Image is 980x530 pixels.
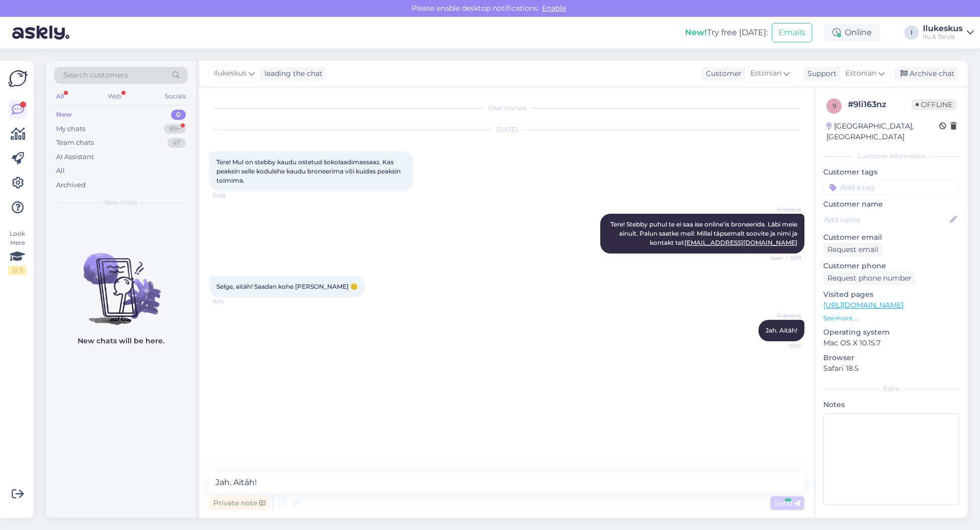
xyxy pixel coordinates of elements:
[106,90,124,103] div: Web
[823,327,960,338] p: Operating system
[702,68,742,79] div: Customer
[8,266,27,275] div: 2 / 3
[923,24,974,41] a: IlukeskusIlu & Tervis
[823,300,903,310] a: [URL][DOMAIN_NAME]
[824,23,880,42] div: Online
[823,289,960,300] p: Visited pages
[56,166,65,176] div: All
[212,298,251,306] span: 15:14
[823,352,960,363] p: Browser
[212,192,251,199] span: 15:08
[685,27,768,39] div: Try free [DATE]:
[610,220,799,246] span: Tere! Stebby puhul te ei saa ise online'is broneerida. Läbi meie ainult. Palun saatke meil: Milla...
[46,235,196,326] img: No chats
[823,199,960,210] p: Customer name
[56,180,86,190] div: Archived
[823,338,960,348] p: Mac OS X 10.15.7
[750,68,781,79] span: Estonian
[685,28,707,37] b: New!
[763,312,801,319] span: Ilukeskus
[848,98,912,111] div: # 9li163nz
[56,110,72,120] div: New
[164,124,186,134] div: 99+
[56,138,94,148] div: Team chats
[209,125,804,134] div: [DATE]
[823,384,960,393] div: Extra
[63,70,128,81] span: Search customers
[923,33,963,41] div: Ilu & Tervis
[803,68,837,79] div: Support
[684,239,797,246] a: [EMAIL_ADDRESS][DOMAIN_NAME]
[171,110,186,120] div: 0
[763,206,801,213] span: Ilukeskus
[214,68,247,79] span: Ilukeskus
[56,124,85,134] div: My chats
[823,314,960,323] p: See more ...
[823,363,960,374] p: Safari 18.5
[912,99,957,110] span: Offline
[772,23,812,42] button: Emails
[832,102,836,110] span: 9
[105,198,137,207] span: New chats
[78,336,164,346] p: New chats will be here.
[823,232,960,243] p: Customer email
[904,26,919,40] div: I
[8,69,28,88] img: Askly Logo
[845,68,876,79] span: Estonian
[763,342,801,349] span: 15:24
[8,229,27,275] div: Look Here
[216,283,358,290] span: Selge, aitäh! Saadan kohe [PERSON_NAME] 🙂
[823,167,960,178] p: Customer tags
[763,254,801,262] span: Seen ✓ 15:13
[163,90,188,103] div: Socials
[894,67,959,81] div: Archive chat
[216,158,402,184] span: Tere! Mul on stebby kaudu ostetud šokolaadimassaaz. Kas peaksin selle kodulehe kaudu broneerima v...
[823,399,960,410] p: Notes
[260,68,323,79] div: leading the chat
[56,152,94,162] div: AI Assistant
[823,152,960,161] div: Customer information
[923,24,963,33] div: Ilukeskus
[823,243,883,257] div: Request email
[54,90,66,103] div: All
[766,326,797,334] span: Jah. Aitäh!
[539,4,569,13] span: Enable
[823,180,960,195] input: Add a tag
[823,271,916,285] div: Request phone number
[823,261,960,271] p: Customer phone
[826,121,939,142] div: [GEOGRAPHIC_DATA], [GEOGRAPHIC_DATA]
[209,104,804,113] div: Chat started
[824,214,948,225] input: Add name
[167,138,186,148] div: 47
